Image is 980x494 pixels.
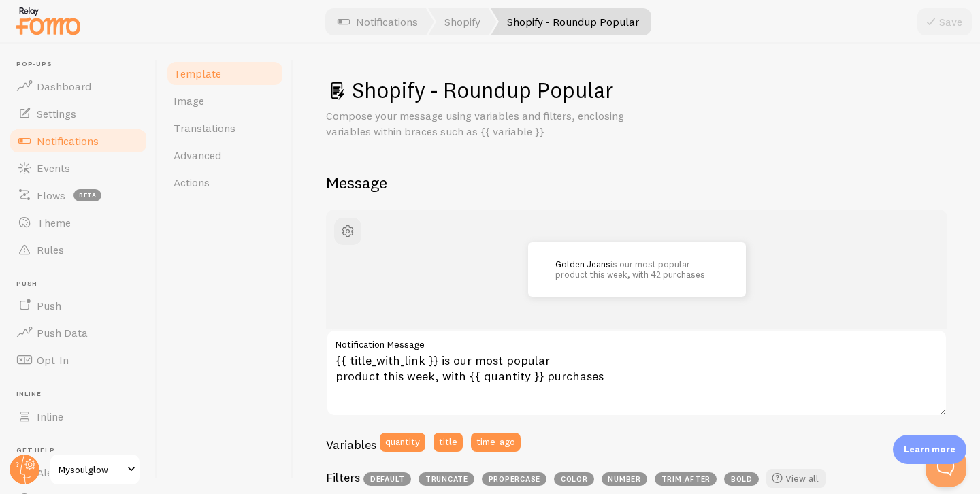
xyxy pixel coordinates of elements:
[326,329,947,352] label: Notification Message
[326,437,376,452] h3: Variables
[326,76,947,104] h1: Shopify - Roundup Popular
[8,182,148,209] a: Flows beta
[174,176,210,189] span: Actions
[37,161,70,175] span: Events
[16,390,148,399] span: Inline
[419,472,474,486] span: truncate
[37,410,63,423] span: Inline
[8,403,148,430] a: Inline
[766,469,826,488] a: View all
[16,280,148,289] span: Push
[326,172,947,193] h2: Message
[37,107,76,120] span: Settings
[73,189,101,201] span: beta
[602,472,647,486] span: number
[165,60,284,87] a: Template
[37,299,61,312] span: Push
[363,472,411,486] span: default
[16,60,148,69] span: Pop-ups
[37,216,71,229] span: Theme
[165,142,284,169] a: Advanced
[174,94,204,108] span: Image
[904,443,955,456] p: Learn more
[165,114,284,142] a: Translations
[482,472,546,486] span: propercase
[49,453,141,486] a: Mysoulglow
[434,433,463,452] button: title
[555,259,610,269] a: Golden Jeans
[724,472,759,486] span: bold
[326,470,360,485] h3: Filters
[8,127,148,154] a: Notifications
[37,134,99,148] span: Notifications
[8,100,148,127] a: Settings
[554,472,594,486] span: color
[8,209,148,236] a: Theme
[8,319,148,346] a: Push Data
[37,243,64,257] span: Rules
[37,326,88,340] span: Push Data
[8,292,148,319] a: Push
[8,73,148,100] a: Dashboard
[37,80,91,93] span: Dashboard
[893,435,966,464] div: Learn more
[59,461,123,478] span: Mysoulglow
[326,108,653,139] p: Compose your message using variables and filters, enclosing variables within braces such as {{ va...
[174,148,221,162] span: Advanced
[37,188,65,202] span: Flows
[380,433,425,452] button: quantity
[165,169,284,196] a: Actions
[926,446,966,487] iframe: Help Scout Beacon - Open
[655,472,717,486] span: trim_after
[8,346,148,374] a: Opt-In
[165,87,284,114] a: Image
[555,259,719,279] p: is our most popular product this week, with 42 purchases
[8,236,148,263] a: Rules
[16,446,148,455] span: Get Help
[471,433,521,452] button: time_ago
[174,67,221,80] span: Template
[174,121,235,135] span: Translations
[8,154,148,182] a: Events
[14,3,82,38] img: fomo-relay-logo-orange.svg
[37,353,69,367] span: Opt-In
